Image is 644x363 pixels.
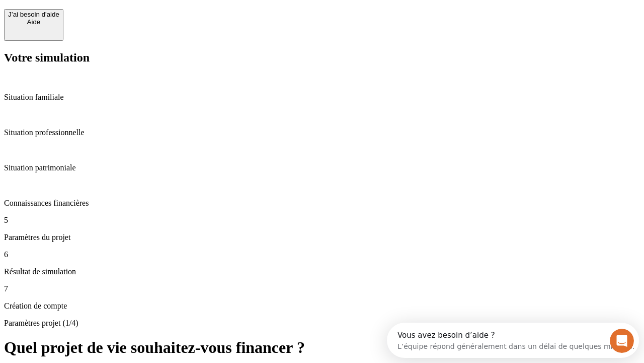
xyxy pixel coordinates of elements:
[11,17,248,27] div: L’équipe répond généralement dans un délai de quelques minutes.
[4,233,640,242] p: Paramètres du projet
[4,216,640,225] p: 5
[4,9,63,41] button: J’ai besoin d'aideAide
[11,9,248,17] div: Vous avez besoin d’aide ?
[4,93,640,102] p: Situation familiale
[387,323,639,358] iframe: Intercom live chat discovery launcher
[4,163,640,172] p: Situation patrimoniale
[4,51,640,65] h2: Votre simulation
[4,319,640,328] p: Paramètres projet (1/4)
[4,338,640,357] h1: Quel projet de vie souhaitez-vous financer ?
[4,284,640,293] p: 7
[4,301,640,311] p: Création de compte
[4,250,640,259] p: 6
[8,11,59,18] div: J’ai besoin d'aide
[8,18,59,26] div: Aide
[4,267,640,276] p: Résultat de simulation
[610,329,634,353] iframe: Intercom live chat
[4,4,277,32] div: Ouvrir le Messenger Intercom
[4,199,640,208] p: Connaissances financières
[4,128,640,137] p: Situation professionnelle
